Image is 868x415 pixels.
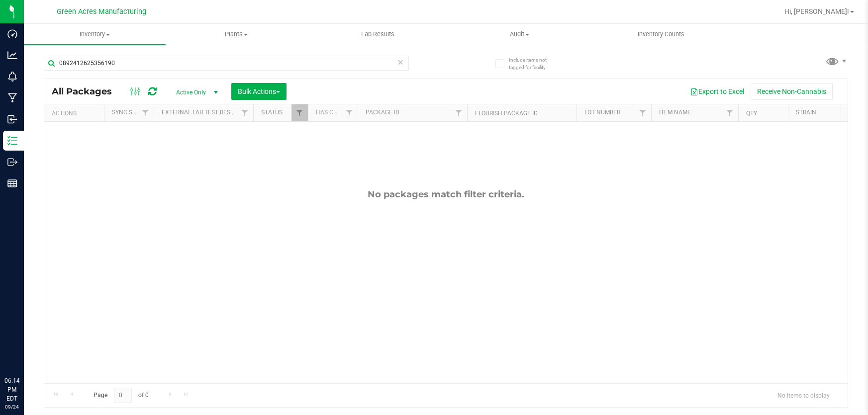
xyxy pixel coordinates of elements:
[308,104,358,122] th: Has COA
[44,56,409,71] input: Search Package ID, Item Name, SKU, Lot or Part Number...
[366,109,399,116] a: Package ID
[751,83,833,100] button: Receive Non-Cannabis
[590,24,732,45] a: Inventory Counts
[10,335,40,365] iframe: Resource center
[635,104,651,121] a: Filter
[659,109,691,116] a: Item Name
[238,87,280,95] span: Bulk Actions
[722,104,738,121] a: Filter
[24,24,166,45] a: Inventory
[261,109,283,116] a: Status
[52,110,100,117] div: Actions
[166,30,307,39] span: Plants
[7,136,17,146] inline-svg: Inventory
[291,104,308,121] a: Filter
[237,104,253,121] a: Filter
[7,157,17,167] inline-svg: Outbound
[684,83,751,100] button: Export to Excel
[746,110,757,117] a: Qty
[7,114,17,124] inline-svg: Inbound
[4,403,19,411] p: 09/24
[307,24,449,45] a: Lab Results
[7,29,17,39] inline-svg: Dashboard
[784,7,849,15] span: Hi, [PERSON_NAME]!
[449,30,590,39] span: Audit
[4,376,19,403] p: 06:14 PM EDT
[44,189,848,200] div: No packages match filter criteria.
[57,7,146,16] span: Green Acres Manufacturing
[584,109,620,116] a: Lot Number
[231,83,287,100] button: Bulk Actions
[449,24,590,45] a: Audit
[796,109,816,116] a: Strain
[162,109,240,116] a: External Lab Test Result
[624,30,698,39] span: Inventory Counts
[348,30,408,39] span: Lab Results
[166,24,307,45] a: Plants
[341,104,358,121] a: Filter
[137,104,154,121] a: Filter
[7,93,17,103] inline-svg: Manufacturing
[52,86,122,97] span: All Packages
[24,30,166,39] span: Inventory
[112,109,150,116] a: Sync Status
[475,110,538,117] a: Flourish Package ID
[7,50,17,60] inline-svg: Analytics
[397,56,404,69] span: Clear
[509,56,559,71] span: Include items not tagged for facility
[451,104,467,121] a: Filter
[770,388,838,403] span: No items to display
[7,72,17,82] inline-svg: Monitoring
[7,178,17,188] inline-svg: Reports
[85,388,157,403] span: Page of 0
